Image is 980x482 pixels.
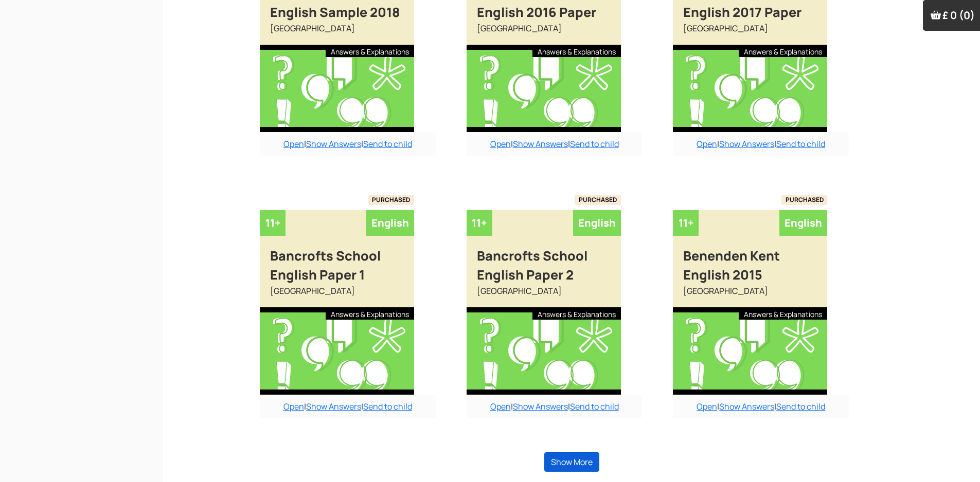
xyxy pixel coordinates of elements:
[739,45,827,57] div: Answers & Explanations
[719,401,774,412] a: Show Answers
[283,138,304,150] a: Open
[366,210,414,236] div: English
[781,195,828,205] span: PURCHASED
[779,210,827,236] div: English
[260,132,436,156] div: | |
[467,236,621,285] div: Bancrofts School English Paper 2
[260,236,414,285] div: Bancrofts School English Paper 1
[490,138,511,150] a: Open
[739,307,827,320] div: Answers & Explanations
[363,138,412,150] a: Send to child
[697,138,717,150] a: Open
[570,401,619,412] a: Send to child
[776,401,825,412] a: Send to child
[532,45,621,57] div: Answers & Explanations
[467,395,643,418] div: | |
[673,236,827,285] div: Benenden Kent English 2015
[931,10,941,20] img: Your items in the shopping basket
[326,307,414,320] div: Answers & Explanations
[306,401,361,412] a: Show Answers
[260,395,436,418] div: | |
[776,138,825,150] a: Send to child
[467,210,492,236] div: 11+
[942,8,975,22] span: £ 0 (0)
[260,22,414,45] div: [GEOGRAPHIC_DATA]
[513,138,568,150] a: Show Answers
[544,452,599,472] button: Show More
[260,285,414,307] div: [GEOGRAPHIC_DATA]
[326,45,414,57] div: Answers & Explanations
[673,210,699,236] div: 11+
[368,195,415,205] span: PURCHASED
[673,22,827,45] div: [GEOGRAPHIC_DATA]
[673,285,827,307] div: [GEOGRAPHIC_DATA]
[283,401,304,412] a: Open
[467,132,643,156] div: | |
[490,401,511,412] a: Open
[513,401,568,412] a: Show Answers
[467,22,621,45] div: [GEOGRAPHIC_DATA]
[697,401,717,412] a: Open
[570,138,619,150] a: Send to child
[719,138,774,150] a: Show Answers
[573,210,621,236] div: English
[673,395,849,418] div: | |
[467,285,621,307] div: [GEOGRAPHIC_DATA]
[673,132,849,156] div: | |
[532,307,621,320] div: Answers & Explanations
[260,210,286,236] div: 11+
[575,195,621,205] span: PURCHASED
[363,401,412,412] a: Send to child
[306,138,361,150] a: Show Answers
